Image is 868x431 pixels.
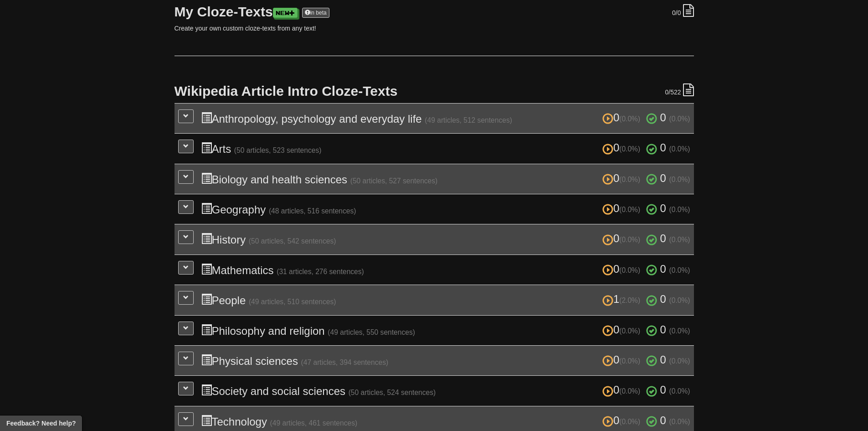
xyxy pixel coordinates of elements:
span: 0 [660,293,666,305]
small: (0.0%) [619,418,640,426]
span: 0 [660,263,666,275]
span: 0 [660,384,666,396]
a: in beta [302,8,329,18]
small: (0.0%) [619,357,640,365]
small: (0.0%) [669,266,690,274]
h3: Philosophy and religion [201,324,690,337]
p: Create your own custom cloze-texts from any text! [175,24,694,33]
h3: Mathematics [201,263,690,276]
small: (0.0%) [619,115,640,123]
span: 0 [602,141,643,154]
small: (0.0%) [619,387,640,395]
span: 0 [660,232,666,244]
small: (0.0%) [669,145,690,153]
small: (47 articles, 394 sentences) [301,358,389,366]
span: 0 [660,141,666,154]
small: (50 articles, 527 sentences) [350,177,438,185]
small: (50 articles, 524 sentences) [349,389,436,396]
span: 0 [665,88,668,96]
small: (49 articles, 512 sentences) [425,116,512,124]
h3: Arts [201,142,690,155]
small: (0.0%) [619,145,640,153]
small: (0.0%) [669,236,690,244]
small: (0.0%) [669,176,690,183]
a: New [273,8,298,18]
span: 0 [602,384,643,396]
small: (0.0%) [669,327,690,335]
small: (0.0%) [669,206,690,213]
span: 0 [660,202,666,214]
small: (0.0%) [619,176,640,183]
h3: Anthropology, psychology and everyday life [201,112,690,125]
span: 0 [660,111,666,124]
small: (49 articles, 510 sentences) [249,298,336,306]
h3: History [201,233,690,246]
span: 0 [602,323,643,336]
small: (0.0%) [669,115,690,123]
small: (0.0%) [619,206,640,213]
span: 0 [660,353,666,366]
div: /0 [672,4,693,17]
h2: My Cloze-Texts [175,4,694,19]
span: 0 [602,414,643,426]
h3: Geography [201,203,690,216]
span: Open feedback widget [6,419,76,428]
small: (0.0%) [619,236,640,244]
span: 0 [602,202,643,214]
span: 1 [602,293,643,305]
h3: Society and social sciences [201,384,690,397]
small: (50 articles, 542 sentences) [249,237,336,245]
span: 0 [602,353,643,366]
small: (0.0%) [669,387,690,395]
span: 0 [660,414,666,426]
small: (0.0%) [619,266,640,274]
small: (49 articles, 550 sentences) [328,328,415,336]
div: /522 [665,83,693,97]
small: (2.0%) [619,296,640,304]
small: (49 articles, 461 sentences) [270,419,358,427]
small: (0.0%) [669,357,690,365]
small: (0.0%) [619,327,640,335]
h3: Physical sciences [201,354,690,367]
h3: Technology [201,415,690,428]
span: 0 [602,232,643,244]
span: 0 [602,263,643,275]
span: 0 [660,172,666,184]
span: 0 [672,9,676,16]
span: 0 [660,323,666,336]
small: (50 articles, 523 sentences) [234,146,322,154]
small: (48 articles, 516 sentences) [269,207,356,215]
small: (0.0%) [669,296,690,304]
h2: Wikipedia Article Intro Cloze-Texts [175,83,694,99]
h3: Biology and health sciences [201,172,690,186]
h3: People [201,293,690,306]
span: 0 [602,111,643,124]
span: 0 [602,172,643,184]
small: (0.0%) [669,418,690,426]
small: (31 articles, 276 sentences) [277,268,364,275]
